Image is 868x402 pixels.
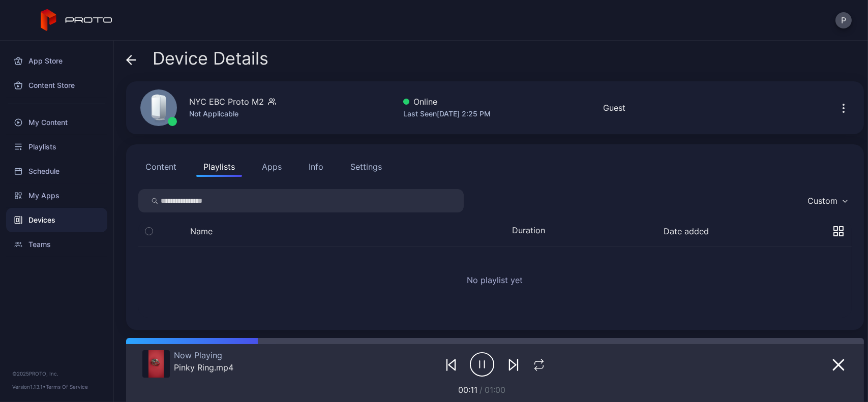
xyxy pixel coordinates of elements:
span: Device Details [153,49,268,68]
div: Custom [807,196,837,206]
button: Date added [664,226,709,236]
a: My Apps [6,183,107,208]
button: Custom [802,189,852,212]
div: Duration [513,225,553,237]
button: Settings [343,157,389,177]
a: Devices [6,208,107,232]
div: Pinky Ring.mp4 [174,362,233,373]
button: Playlists [196,157,242,177]
div: Now Playing [174,350,233,360]
div: Last Seen [DATE] 2:25 PM [403,108,491,120]
h2: No playlist yet [467,274,523,286]
div: Guest [603,102,625,114]
span: 01:00 [485,385,505,395]
a: Content Store [6,73,107,98]
button: Apps [255,157,289,177]
a: Schedule [6,159,107,183]
div: Info [309,161,323,173]
button: Content [138,157,184,177]
a: App Store [6,49,107,73]
div: Settings [350,161,382,173]
div: NYC EBC Proto M2 [189,96,264,108]
div: Online [403,96,491,108]
button: Name [190,226,213,236]
button: P [835,12,852,28]
a: Terms Of Service [46,384,88,390]
span: 00:11 [458,385,477,395]
a: Playlists [6,135,107,159]
button: Info [302,157,331,177]
div: © 2025 PROTO, Inc. [12,369,101,378]
span: Version 1.13.1 • [12,384,46,390]
a: Teams [6,232,107,257]
div: Not Applicable [189,108,276,120]
span: / [480,385,483,395]
a: My Content [6,110,107,135]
